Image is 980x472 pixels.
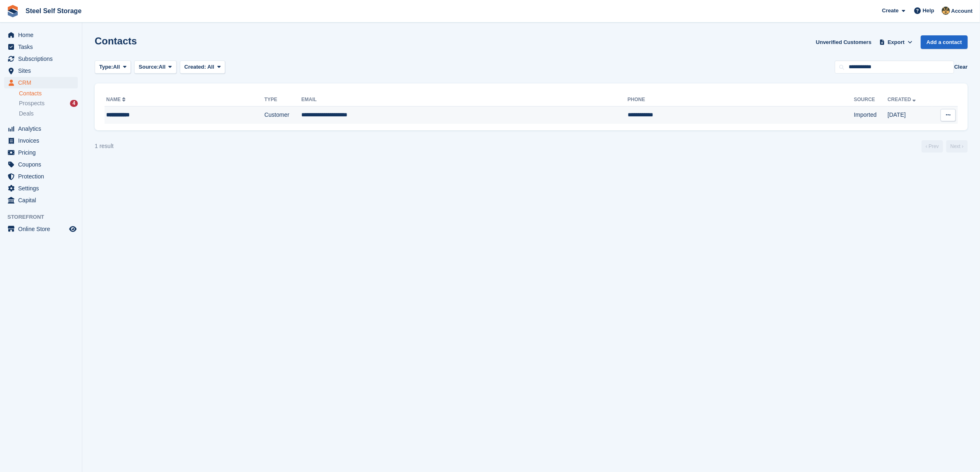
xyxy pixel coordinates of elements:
a: Prospects 4 [19,99,78,108]
span: All [207,64,214,70]
span: CRM [18,77,68,88]
a: menu [4,147,78,158]
span: Sites [18,65,68,76]
span: Prospects [19,99,44,107]
a: menu [4,135,78,146]
button: Source: All [134,60,177,74]
a: menu [4,41,78,53]
span: Account [951,7,973,15]
span: All [113,63,120,71]
span: Source: [139,63,158,71]
span: Capital [18,194,68,206]
button: Created: All [180,60,225,74]
th: Source [854,93,888,106]
span: Deals [19,110,34,118]
button: Export [878,35,914,49]
a: Next [946,140,968,153]
a: Steel Self Storage [22,4,85,18]
a: menu [4,159,78,170]
a: menu [4,123,78,134]
a: Add a contact [921,35,968,49]
span: Help [923,7,934,15]
td: Imported [854,106,888,124]
div: 4 [70,100,78,107]
span: Protection [18,171,68,182]
a: Name [106,97,127,102]
span: Invoices [18,135,68,146]
span: Online Store [18,223,68,235]
a: Unverified Customers [812,35,875,49]
td: Customer [264,106,301,124]
a: menu [4,65,78,76]
span: Pricing [18,147,68,158]
a: Preview store [68,224,78,234]
a: Created [888,97,918,102]
a: menu [4,194,78,206]
img: stora-icon-8386f47178a22dfd0bd8f6a31ec36ba5ce8667c1dd55bd0f319d3a0aa187defe.svg [7,5,19,17]
div: 1 result [95,142,114,150]
span: Type: [99,63,113,71]
a: Deals [19,109,78,118]
span: Settings [18,183,68,194]
a: Contacts [19,90,78,97]
a: menu [4,171,78,182]
a: menu [4,29,78,41]
span: Tasks [18,41,68,53]
span: Coupons [18,159,68,170]
span: Home [18,29,68,41]
span: Storefront [7,213,82,221]
button: Type: All [95,60,131,74]
th: Phone [628,93,854,106]
a: menu [4,77,78,88]
span: Analytics [18,123,68,134]
th: Type [264,93,301,106]
img: James Steel [942,7,950,15]
nav: Page [920,140,969,153]
span: Export [888,38,905,46]
button: Clear [954,63,968,71]
a: menu [4,183,78,194]
a: menu [4,53,78,65]
a: menu [4,223,78,235]
a: Previous [922,140,943,153]
span: Created: [184,64,206,70]
th: Email [301,93,627,106]
span: Subscriptions [18,53,68,65]
span: Create [882,7,899,15]
td: [DATE] [888,106,932,124]
h1: Contacts [95,35,137,46]
span: All [159,63,166,71]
